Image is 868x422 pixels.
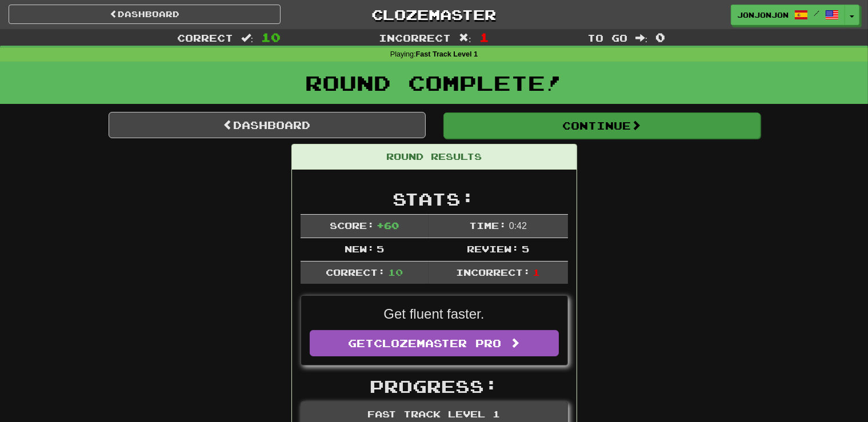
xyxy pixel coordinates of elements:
span: : [635,33,648,43]
span: Review: [467,243,519,254]
span: New: [345,243,374,254]
a: Dashboard [9,5,281,24]
span: 5 [522,243,529,254]
span: Clozemaster Pro [374,337,501,349]
span: 10 [388,267,403,278]
h2: Progress: [301,377,568,396]
span: 1 [479,30,489,44]
span: To go [587,32,627,43]
span: Correct: [326,267,385,278]
span: : [459,33,471,43]
button: Continue [443,112,761,139]
span: : [241,33,254,43]
span: Incorrect [379,32,451,43]
span: Correct [177,32,233,43]
a: Clozemaster [298,5,570,25]
span: jonjonjon [737,10,789,20]
span: Incorrect: [456,267,530,278]
div: Round Results [292,144,577,170]
span: 0 [655,30,665,44]
span: Score: [330,220,374,231]
span: + 60 [377,220,399,231]
h2: Stats: [301,190,568,208]
span: Time: [469,220,506,231]
span: 5 [377,243,384,254]
p: Get fluent faster. [310,304,559,324]
span: 0 : 42 [509,221,527,231]
a: jonjonjon / [731,5,845,25]
a: Dashboard [109,112,426,138]
span: / [814,9,819,17]
span: 1 [533,267,540,278]
a: GetClozemaster Pro [310,330,559,356]
strong: Fast Track Level 1 [416,50,478,58]
h1: Round Complete! [4,71,864,94]
span: 10 [261,30,281,44]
